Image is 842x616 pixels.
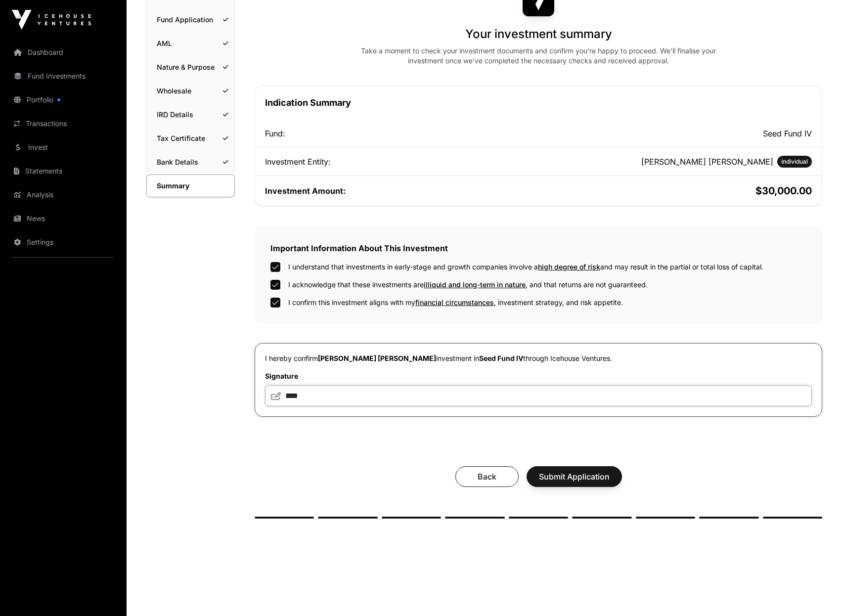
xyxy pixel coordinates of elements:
[147,80,234,102] a: Wholesale
[270,242,806,254] h2: Important Information About This Investment
[8,136,119,158] a: Invest
[8,208,119,229] a: News
[540,184,812,198] h2: $30,000.00
[147,33,234,54] a: AML
[288,280,648,290] label: I acknowledge that these investments are , and that returns are not guaranteed.
[479,354,523,362] span: Seed Fund IV
[349,46,728,66] div: Take a moment to check your investment documents and confirm you're happy to proceed. We’ll final...
[265,96,812,110] h1: Indication Summary
[538,263,600,271] span: high degree of risk
[8,184,119,206] a: Analysis
[468,471,506,483] span: Back
[265,186,346,196] span: Investment Amount:
[8,89,119,111] a: Portfolio
[8,113,119,134] a: Transactions
[12,10,91,30] img: Icehouse Ventures Logo
[8,65,119,87] a: Fund Investments
[424,280,526,289] span: illiquid and long-term in nature
[265,371,812,381] label: Signature
[527,466,622,487] button: Submit Application
[147,151,234,173] a: Bank Details
[641,156,773,168] h2: [PERSON_NAME] [PERSON_NAME]
[147,9,234,31] a: Fund Application
[465,26,612,42] h1: Your investment summary
[455,466,519,487] button: Back
[288,298,623,308] label: I confirm this investment aligns with my , investment strategy, and risk appetite.
[147,128,234,149] a: Tax Certificate
[146,175,235,197] a: Summary
[288,262,763,272] label: I understand that investments in early-stage and growth companies involve a and may result in the...
[265,156,536,168] div: Investment Entity:
[793,569,842,616] iframe: Chat Widget
[147,56,234,78] a: Nature & Purpose
[8,160,119,182] a: Statements
[540,128,812,139] h2: Seed Fund IV
[318,354,436,362] span: [PERSON_NAME] [PERSON_NAME]
[539,471,610,483] span: Submit Application
[8,231,119,253] a: Settings
[265,353,812,363] p: I hereby confirm investment in through Icehouse Ventures.
[781,158,808,166] span: Individual
[265,128,536,139] div: Fund:
[8,42,119,63] a: Dashboard
[415,298,494,307] span: financial circumstances
[147,104,234,126] a: IRD Details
